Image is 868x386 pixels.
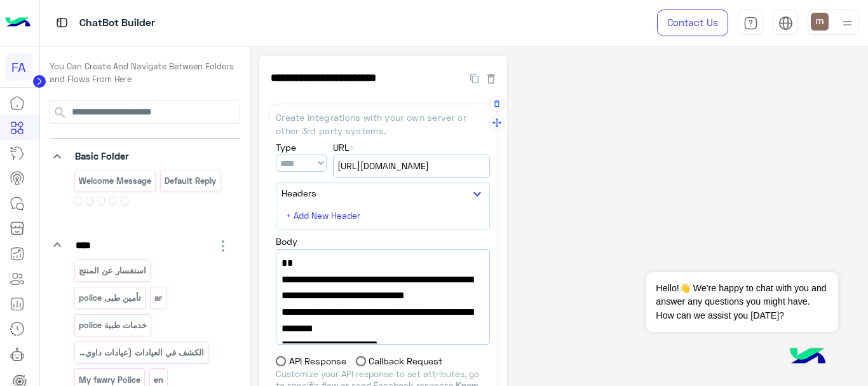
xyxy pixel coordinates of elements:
[79,15,155,32] p: ChatBot Builder
[333,141,354,154] label: URL
[5,10,31,36] img: Logo
[489,96,505,112] button: Delete Message
[485,71,498,85] button: Delete Flow
[778,16,793,31] img: tab
[657,10,728,36] a: Contact Us
[78,318,147,333] p: police خدمات طبية
[78,174,152,188] p: Welcome Message
[470,186,485,202] button: keyboard_arrow_down
[50,237,65,252] i: keyboard_arrow_down
[5,53,32,81] div: FA
[281,287,484,320] span: "sheet_id":"1Fxd3i75GHqAT2afSZI07XN-pmGs63Js3axOywiCgIU0",
[50,60,240,85] p: You Can Create And Navigate Between Folders and Flows From Here
[489,115,505,131] button: Drag
[785,335,830,380] img: hulul-logo.png
[356,354,443,368] label: Callback Request
[337,159,485,173] span: [URL][DOMAIN_NAME]
[281,272,484,288] span: "url" : "[URL][DOMAIN_NAME]",
[281,186,316,200] label: Headers
[811,13,829,31] img: userImage
[281,336,484,353] span: "sheet_range": "A2:D",
[75,150,129,162] span: Basic Folder
[78,291,142,305] p: تأمين طبى police
[276,235,297,248] label: Body
[276,111,490,138] p: Create integrations with your own server or other 3rd party systems.
[839,15,855,31] img: profile
[646,272,837,332] span: Hello!👋 We're happy to chat with you and answer any questions you might have. How can we assist y...
[470,186,485,202] i: keyboard_arrow_down
[276,141,296,154] label: Type
[54,15,70,31] img: tab
[164,174,217,188] p: Default reply
[154,291,163,305] p: ar
[281,255,484,272] span: {
[281,321,484,337] span: "sheet_name":"تأمين طبى",
[281,206,367,224] button: + Add New Header
[743,16,758,31] img: tab
[738,10,763,36] a: tab
[78,263,147,278] p: استفسار عن المنتج
[78,345,205,360] p: الكشف في العيادات (عيادات داوي- سيتي كلينك)
[464,71,485,85] button: Duplicate Flow
[50,149,65,164] i: keyboard_arrow_down
[276,354,346,368] label: API Response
